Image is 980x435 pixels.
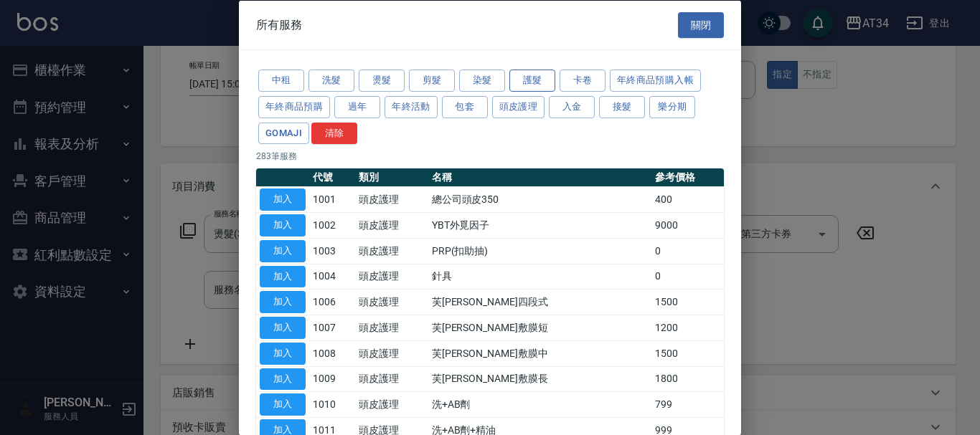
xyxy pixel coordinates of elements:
button: 加入 [260,265,306,287]
td: 針具 [428,264,651,290]
td: 芙[PERSON_NAME]敷膜短 [428,315,651,340]
td: 799 [651,391,724,417]
td: 1010 [309,391,355,417]
th: 參考價格 [651,168,724,187]
td: 400 [651,186,724,212]
td: 芙[PERSON_NAME]敷膜中 [428,340,651,366]
button: 頭皮護理 [492,95,545,118]
td: 1007 [309,315,355,340]
td: 1004 [309,264,355,290]
td: 頭皮護理 [355,186,428,212]
td: 0 [651,264,724,290]
button: 過年 [334,95,380,118]
td: 頭皮護理 [355,289,428,315]
button: 入金 [549,95,595,118]
td: 1500 [651,340,724,366]
td: 1009 [309,366,355,392]
button: 加入 [260,239,306,262]
td: 頭皮護理 [355,391,428,417]
td: 1006 [309,289,355,315]
td: 1008 [309,340,355,366]
button: 清除 [311,122,357,144]
button: GOMAJI [258,122,309,144]
td: 1500 [651,289,724,315]
button: 關閉 [678,11,724,38]
td: 頭皮護理 [355,366,428,392]
td: 頭皮護理 [355,264,428,290]
button: 染髮 [459,70,505,92]
button: 樂分期 [649,95,695,118]
button: 洗髮 [308,70,354,92]
button: 年終商品預購入帳 [610,70,701,92]
td: 1002 [309,212,355,238]
td: 頭皮護理 [355,340,428,366]
button: 加入 [260,342,306,364]
td: 0 [651,238,724,264]
th: 類別 [355,168,428,187]
button: 護髮 [509,70,555,92]
p: 283 筆服務 [256,150,724,163]
td: 1003 [309,238,355,264]
td: 芙[PERSON_NAME]四段式 [428,289,651,315]
td: PRP(扣助抽) [428,238,651,264]
td: 1200 [651,315,724,340]
button: 加入 [260,188,306,211]
td: 頭皮護理 [355,212,428,238]
td: YBT外覓因子 [428,212,651,238]
button: 加入 [260,291,306,313]
td: 洗+AB劑 [428,391,651,417]
td: 芙[PERSON_NAME]敷膜長 [428,366,651,392]
td: 9000 [651,212,724,238]
span: 所有服務 [256,17,302,32]
button: 年終商品預購 [258,95,330,118]
button: 卡卷 [560,70,606,92]
td: 頭皮護理 [355,238,428,264]
td: 頭皮護理 [355,315,428,340]
th: 代號 [309,168,355,187]
button: 加入 [260,214,306,236]
button: 包套 [442,95,488,118]
button: 年終活動 [385,95,438,118]
th: 名稱 [428,168,651,187]
button: 接髮 [599,95,645,118]
button: 中租 [258,70,304,92]
button: 燙髮 [359,70,405,92]
button: 剪髮 [409,70,455,92]
td: 總公司頭皮350 [428,186,651,212]
button: 加入 [260,393,306,416]
button: 加入 [260,368,306,390]
td: 1001 [309,186,355,212]
td: 1800 [651,366,724,392]
button: 加入 [260,317,306,339]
